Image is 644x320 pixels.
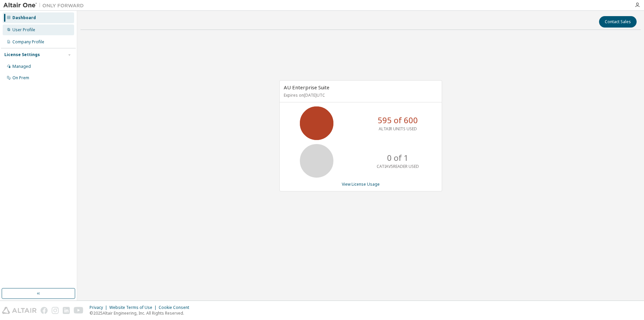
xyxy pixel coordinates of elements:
a: View License Usage [342,181,380,187]
p: 0 of 1 [387,152,409,164]
p: ALTAIR UNITS USED [379,126,417,132]
p: © 2025 Altair Engineering, Inc. All Rights Reserved. [90,310,193,316]
img: instagram.svg [52,307,59,314]
p: 595 of 600 [378,115,418,126]
img: youtube.svg [74,307,84,314]
p: Expires on [DATE] UTC [284,92,436,98]
div: License Settings [4,52,40,57]
div: On Prem [12,75,29,81]
span: AU Enterprise Suite [284,84,329,91]
img: linkedin.svg [63,307,70,314]
img: altair_logo.svg [2,307,37,314]
p: CATIAV5READER USED [377,164,419,169]
div: Privacy [90,305,109,310]
div: Managed [12,64,31,69]
img: facebook.svg [41,307,48,314]
div: Dashboard [12,15,36,20]
div: Website Terms of Use [109,305,159,310]
img: Altair One [3,2,87,9]
button: Contact Sales [599,16,637,28]
div: Company Profile [12,39,44,45]
div: User Profile [12,27,35,33]
div: Cookie Consent [159,305,193,310]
